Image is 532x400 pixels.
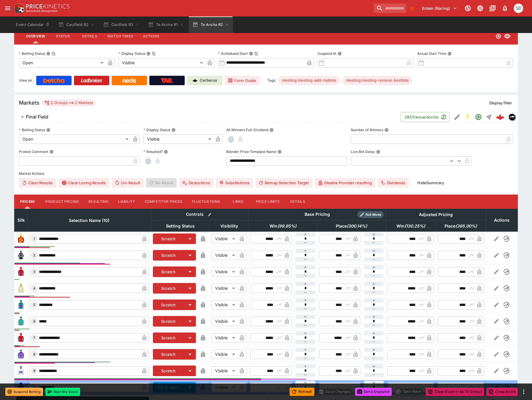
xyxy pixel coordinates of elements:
button: All Winners Full-Dividend [270,128,274,132]
div: Visible [212,267,237,276]
img: runner 3 [16,267,26,276]
button: Un-Result [112,178,143,187]
div: Visible [212,234,237,243]
button: Liability [113,195,140,209]
p: Cerberus [200,78,217,83]
span: Roll Mode [363,212,384,217]
img: PriceKinetics Logo [13,2,25,14]
div: Open [19,58,105,68]
p: Blender Price Template Name [226,149,276,154]
button: Price Limits [251,195,284,209]
button: Status [50,29,76,43]
button: Copy To Clipboard [152,52,156,56]
span: Place(395.00%) [438,223,483,230]
span: 4 [32,286,37,290]
th: Adjusted Pricing [386,209,486,220]
span: 5 [32,303,37,307]
button: Competitor Prices [140,195,187,209]
button: Product Pricing [41,195,84,209]
img: runner 8 [16,350,26,359]
button: No Bookmarks [407,4,417,13]
img: Neds [123,78,136,83]
button: HideSummary [414,178,447,187]
button: Suspend At [338,52,342,56]
button: Suspend Betting [5,388,43,396]
button: Details [76,29,103,43]
th: Controls [151,209,249,220]
button: Overview [21,29,50,43]
button: Copy To Clipboard [254,52,258,56]
button: Te Aroha R2 [189,17,233,33]
button: Number of Winners [384,128,389,132]
div: Visible [212,366,237,376]
span: Betting Status [160,223,201,230]
button: Te Aroha R1 [144,17,188,33]
h5: Markets [19,99,39,106]
span: Re-Result [146,178,177,187]
img: Sportsbook Management [26,10,58,12]
img: runner 10 [16,383,26,392]
img: runner 4 [16,284,26,293]
svg: Open [495,33,501,39]
svg: Visible [504,33,511,40]
span: Win(130.25%) [390,223,432,230]
div: Visible [212,317,237,326]
div: Visible [212,383,237,392]
label: Tags: [267,76,276,85]
span: 3 [32,270,37,274]
button: SGM Enabled [462,112,473,122]
button: Links [225,195,251,209]
p: Live Bet Delay [351,149,375,154]
button: Connected to PK [462,3,473,14]
em: ( 99.95 %) [277,223,296,230]
button: Clear Losing Results [59,178,109,187]
button: Scratch [153,283,184,294]
button: Scratch [153,250,184,261]
span: Place(300.14%) [329,223,374,230]
button: Edit Detail [452,112,462,122]
button: Un-Scratch [153,382,184,393]
svg: Open [475,113,482,121]
button: Match Times [103,29,138,43]
img: nztr [509,114,515,120]
div: split button [394,387,423,396]
button: Caulfield R3 [100,17,143,33]
div: Visible [212,333,237,343]
span: 7 [32,336,36,340]
label: Market Actions [19,169,513,178]
img: runner 2 [16,251,26,260]
button: Dividends [378,178,409,187]
p: Suspend At [318,51,336,56]
div: Betting Target: cerberus [342,76,412,85]
th: Actions [486,209,518,231]
span: meeting:meeting-add-midtote [278,78,340,83]
img: Ladbrokes [81,78,102,83]
img: runner 6 [16,317,26,326]
button: Remap Selection Target [255,178,313,187]
img: PriceKinetics [26,4,70,9]
button: Select Tenant [419,4,461,13]
input: search [374,4,406,13]
button: Clear Results [19,178,56,187]
button: Resulted? [164,150,168,154]
button: Final Field [14,111,401,123]
div: Visible [143,134,214,144]
button: Refresh [290,388,314,396]
button: Betting Status [46,128,50,132]
span: 6 [32,319,37,323]
p: All Winners Full-Dividend [226,127,268,132]
p: Betting Status [19,51,45,56]
button: Event Calendar [12,17,54,33]
button: Resulting [84,195,113,209]
div: Visible [118,58,205,68]
span: 8 [32,352,37,356]
h6: Final Field [26,114,48,120]
th: Silk [14,209,28,231]
button: Notifications [500,3,510,14]
a: Cerberus [187,76,222,85]
button: Caulfield R2 [55,17,98,33]
button: Scratch [153,316,184,327]
p: Scheduled Start [218,51,248,56]
div: 2 Groups 2 Markets [44,99,93,106]
div: Visible [212,350,237,359]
